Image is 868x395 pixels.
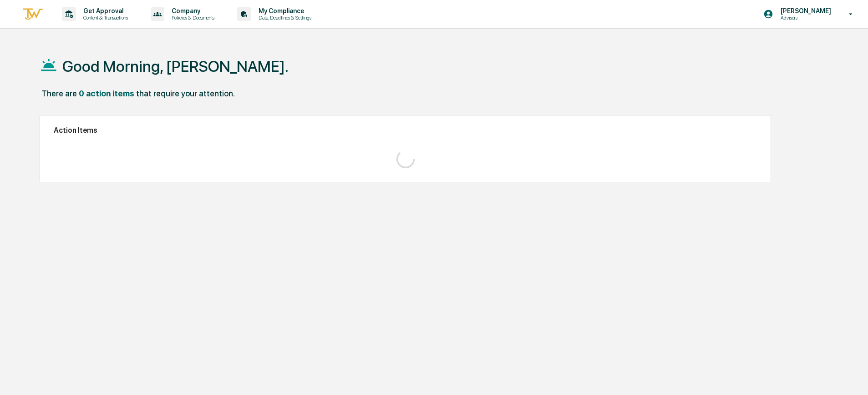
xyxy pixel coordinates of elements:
img: logo [22,7,44,22]
h2: Action Items [54,126,757,135]
p: [PERSON_NAME] [773,7,836,15]
div: There are [41,89,77,98]
p: Policies & Documents [164,15,219,21]
p: Advisors [773,15,836,21]
p: My Compliance [251,7,316,15]
div: that require your attention. [136,89,235,98]
div: 0 action items [79,89,134,98]
h1: Good Morning, [PERSON_NAME]. [62,57,289,75]
p: Get Approval [76,7,132,15]
p: Company [164,7,219,15]
p: Data, Deadlines & Settings [251,15,316,21]
p: Content & Transactions [76,15,132,21]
